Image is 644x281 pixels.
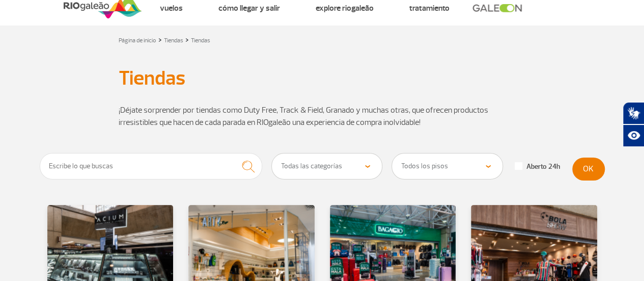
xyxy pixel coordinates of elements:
[160,3,183,13] a: Vuelos
[158,34,162,45] a: >
[409,3,450,13] a: Tratamiento
[185,34,189,45] a: >
[623,102,644,124] button: Abrir tradutor de língua de sinais.
[515,162,560,171] label: Aberto 24h
[623,124,644,147] button: Abrir recursos assistivos.
[119,104,526,129] p: ¡Déjate sorprender por tiendas como Duty Free, Track & Field, Granado y muchas otras, que ofrecen...
[218,3,280,13] a: Cómo llegar y salir
[119,37,156,44] a: Página de inicio
[40,153,263,180] input: Escribe lo que buscas
[316,3,374,13] a: Explore RIOgaleão
[623,102,644,147] div: Plugin de acessibilidade da Hand Talk.
[191,37,210,44] a: Tiendas
[119,69,526,87] h1: Tiendas
[572,158,605,181] button: OK
[164,37,183,44] a: Tiendas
